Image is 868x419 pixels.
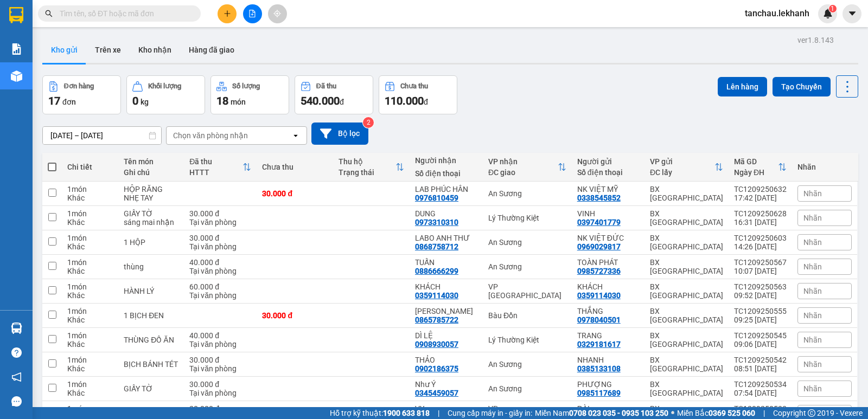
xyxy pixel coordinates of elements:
div: HÀNH LÝ [124,287,178,295]
div: Số lượng [232,82,260,90]
div: BX [GEOGRAPHIC_DATA] [650,356,723,373]
div: TC1209250555 [734,307,787,315]
div: ver 1.8.143 [797,34,834,46]
div: BX [GEOGRAPHIC_DATA] [650,331,723,349]
div: 0359114030 [415,291,458,300]
span: Nhãn [803,287,822,295]
div: 30.000 đ [262,189,328,198]
div: Ngày ĐH [734,168,778,177]
div: thùng [124,262,178,271]
div: TC1209250632 [734,185,787,194]
div: 0985117689 [577,389,621,397]
button: Kho nhận [130,37,180,63]
button: Bộ lọc [311,123,368,145]
div: Tại văn phòng [189,267,251,275]
div: 30.000 đ [189,234,251,242]
div: 1 món [67,282,113,291]
div: GIẤY TỜ [124,209,178,218]
div: 30.000 đ [262,311,328,320]
span: món [231,98,246,106]
img: solution-icon [11,43,22,55]
div: 1 món [67,356,113,364]
div: 08:51 [DATE] [734,364,787,373]
div: TC1209250545 [734,331,787,340]
div: VP nhận [488,157,558,166]
div: PHƯỢNG [577,380,639,389]
div: 09:06 [DATE] [734,340,787,349]
div: NK VIỆT ĐỨC [577,234,639,242]
span: đơn [62,98,76,106]
div: An Sương [488,262,566,271]
svg: open [291,131,300,140]
div: Tại văn phòng [189,389,251,397]
span: Cung cấp máy in - giấy in: [448,407,532,419]
button: file-add [243,4,262,23]
div: Chưa thu [400,82,428,90]
div: VY [415,404,477,413]
div: BX [GEOGRAPHIC_DATA] [650,282,723,300]
div: Số điện thoại [415,169,477,178]
div: TC1209250542 [734,356,787,364]
span: message [11,396,22,407]
span: Nhãn [803,189,822,198]
div: Người nhận [415,156,477,165]
th: Toggle SortBy [184,153,257,182]
div: BX [GEOGRAPHIC_DATA] [650,307,723,324]
div: Khối lượng [148,82,181,90]
div: 17:42 [DATE] [734,194,787,202]
span: 18 [216,94,228,107]
div: 0976810459 [415,194,458,202]
div: NHANH [577,356,639,364]
span: Nhãn [803,384,822,393]
span: 17 [48,94,60,107]
strong: 1900 633 818 [383,409,430,417]
div: 07:54 [DATE] [734,389,787,397]
div: NK VIỆT MỸ [577,185,639,194]
span: tanchau.lekhanh [736,7,818,20]
div: Khác [67,194,113,202]
div: 10:07 [DATE] [734,267,787,275]
button: aim [268,4,287,23]
div: sáng mai nhận [124,218,178,227]
div: 1 món [67,380,113,389]
div: 0329181617 [577,340,621,349]
span: Miền Nam [535,407,668,419]
div: An Sương [488,189,566,198]
span: file-add [248,10,256,17]
span: copyright [808,409,815,417]
div: 0338545852 [577,194,621,202]
div: TC1209250628 [734,209,787,218]
div: KHÁCH [415,282,477,291]
span: Hỗ trợ kỹ thuật: [330,407,430,419]
button: caret-down [843,4,861,23]
div: An Sương [488,384,566,393]
span: đ [340,98,344,106]
span: | [763,407,765,419]
img: icon-new-feature [823,9,833,18]
button: Đã thu540.000đ [295,75,373,114]
div: 16:31 [DATE] [734,218,787,227]
div: TOÀN PHÁT [577,258,639,267]
div: 0397401779 [577,218,621,227]
div: HỘP RĂNG [124,185,178,194]
div: 0868758712 [415,242,458,251]
div: Đơn hàng [64,82,94,90]
div: Tên món [124,157,178,166]
div: 60.000 đ [189,282,251,291]
div: TC1209250563 [734,282,787,291]
img: logo-vxr [9,7,23,23]
span: Nhãn [803,360,822,369]
button: Chưa thu110.000đ [379,75,457,114]
div: TC1209250534 [734,380,787,389]
div: VP [GEOGRAPHIC_DATA] [488,282,566,300]
div: DÌ LỆ [415,331,477,340]
div: 30.000 đ [189,209,251,218]
div: Tại văn phòng [189,340,251,349]
div: 14:26 [DATE] [734,242,787,251]
img: warehouse-icon [11,323,22,334]
div: Nhãn [797,163,852,171]
div: 1 món [67,331,113,340]
div: 09:25 [DATE] [734,315,787,324]
span: Nhãn [803,262,822,271]
div: Thu hộ [339,157,395,166]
